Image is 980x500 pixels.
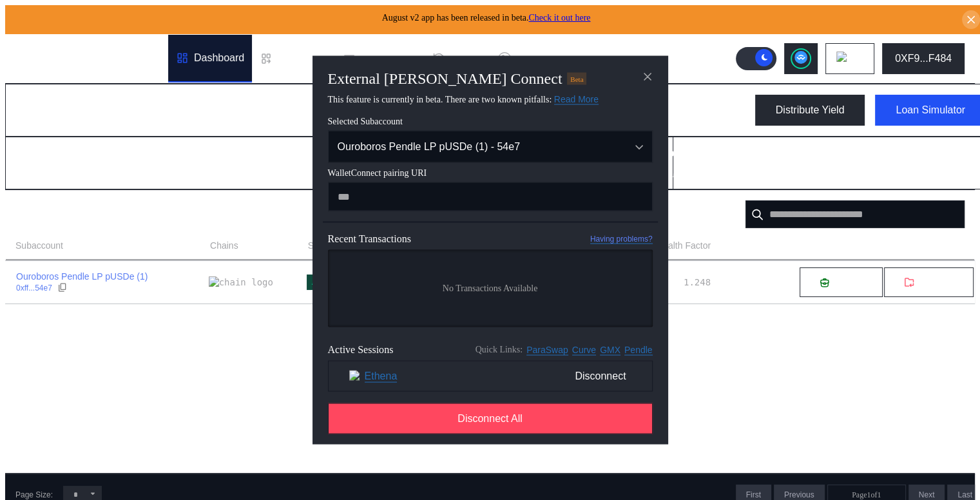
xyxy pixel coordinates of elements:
button: Open menu [328,131,653,163]
span: First [746,490,761,499]
a: Check it out here [528,13,590,23]
div: Loan Simulator [896,104,965,116]
div: Ouroboros Pendle LP pUSDe (1) [16,271,148,282]
span: Selected Subaccount [328,117,653,127]
span: Subaccount [15,239,63,253]
span: Active Sessions [328,344,394,356]
span: Disconnect All [457,413,523,425]
h2: External [PERSON_NAME] Connect [328,70,562,88]
img: chain logo [836,52,850,66]
a: Ethena [365,370,398,382]
div: 1,570,100.413 [16,163,117,178]
span: Quick Links: [476,345,523,355]
button: EthenaEthenaDisconnect [328,361,653,392]
div: 0XF9...F484 [895,53,952,64]
span: This feature is currently in beta. There are two known pitfalls: [328,95,599,104]
span: Page 1 of 1 [852,490,881,500]
span: Chains [210,239,238,253]
img: chain logo [209,276,273,288]
span: Deposit [834,278,862,287]
a: Curve [572,344,596,355]
div: Ouroboros Pendle LP pUSDe (1) - 54e7 [338,141,610,153]
span: Recent Transactions [328,233,411,245]
a: GMX [600,344,620,355]
div: Permissions [361,53,417,64]
a: Read More [554,94,599,105]
div: Loan Book [278,53,327,64]
button: Disconnect All [328,403,653,434]
div: USD [122,163,149,178]
div: My Dashboard [16,99,135,122]
div: 1,246,887.805 [662,163,764,178]
span: Next [919,490,935,499]
div: 0xff...54e7 [16,284,52,293]
a: Pendle [624,344,653,355]
span: Withdraw [919,278,954,287]
div: Page Size: [15,490,53,499]
div: Distribute Yield [776,104,845,116]
div: Beta [567,73,586,84]
div: Dashboard [194,52,244,64]
a: ParaSwap [526,344,568,355]
div: History [450,53,483,64]
div: Discount Factors [516,53,593,64]
button: close modal [637,66,658,87]
a: Having problems? [590,234,653,244]
h2: Total Balance [16,148,82,159]
span: Previous [784,490,814,499]
span: Health Factor [657,239,711,253]
span: No Transactions Available [443,284,538,294]
span: Last [957,490,972,499]
span: Status [308,239,334,253]
span: Disconnect [570,365,631,387]
h2: Total Equity [662,148,720,159]
img: Ethena [349,370,361,382]
div: Subaccounts [15,207,90,222]
span: August v2 app has been released in beta. [382,13,591,23]
span: WalletConnect pairing URI [328,168,653,178]
div: USD [769,163,796,178]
